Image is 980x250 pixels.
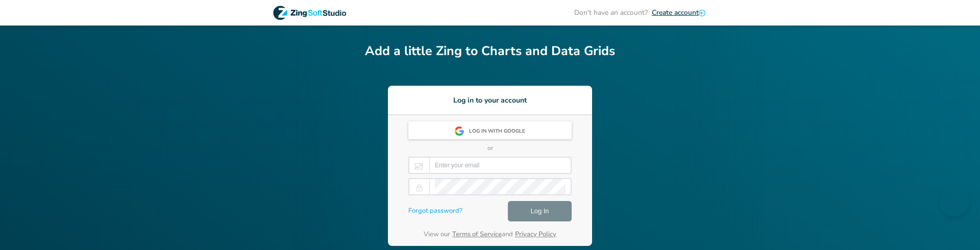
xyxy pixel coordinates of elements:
[515,230,556,239] a: Privacy Policy
[452,230,502,239] a: Terms of Service
[408,206,462,216] a: Forgot password?
[388,95,592,106] h3: Log in to your account
[508,201,572,221] button: Log In
[408,230,572,240] p: View our and
[408,143,572,153] p: or
[469,122,531,141] div: Log in with Google
[435,158,566,173] input: Enter your email
[365,42,615,61] h2: Add a little Zing to Charts and Data Grids
[939,186,970,216] iframe: Toggle Customer Support
[530,205,549,217] span: Log In
[652,8,699,17] span: Create account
